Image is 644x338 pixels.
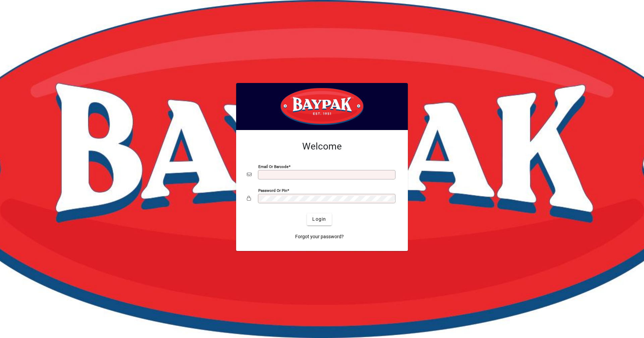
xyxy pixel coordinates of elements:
[247,141,397,152] h2: Welcome
[258,164,288,169] mat-label: Email or Barcode
[292,231,346,243] a: Forgot your password?
[312,216,326,223] span: Login
[295,233,344,240] span: Forgot your password?
[258,188,287,193] mat-label: Password or Pin
[307,213,331,225] button: Login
